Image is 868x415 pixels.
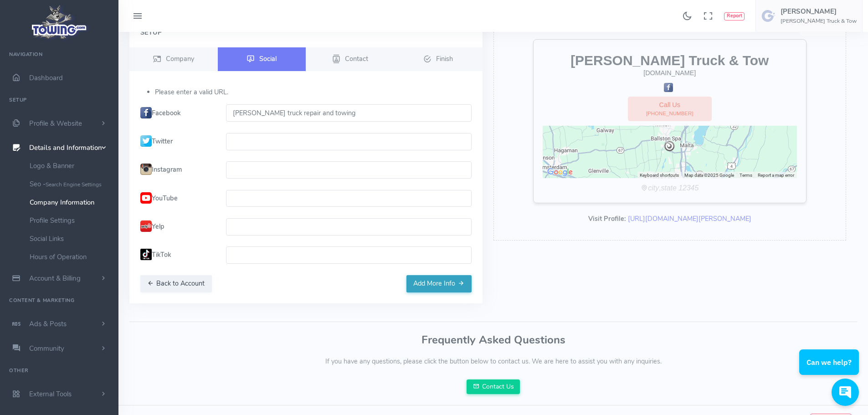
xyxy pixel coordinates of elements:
a: Hours of Operation [23,248,118,266]
div: , [543,183,797,194]
label: YouTube [135,190,221,207]
label: Yelp [135,218,221,236]
h3: Frequently Asked Questions [129,334,857,346]
img: logo [29,3,90,41]
i: city [648,184,659,192]
a: Company Information [23,193,118,211]
a: Call Us[PHONE_NUMBER] [628,97,712,122]
a: [URL][DOMAIN_NAME][PERSON_NAME] [628,214,751,223]
h5: [PERSON_NAME] [781,8,857,15]
button: Back to Account [140,275,212,292]
a: Profile Settings [23,211,118,230]
span: Account & Billing [29,274,81,283]
li: Please enter a valid URL. [155,87,472,97]
b: Visit Profile: [588,214,626,223]
h6: [PERSON_NAME] Truck & Tow [781,18,857,24]
span: Community [29,344,64,353]
label: Twitter [135,133,221,150]
h4: Setup [140,29,472,36]
span: Profile & Website [29,119,82,128]
a: Logo & Banner [23,157,118,175]
a: Seo -Search Engine Settings [23,175,118,193]
img: insta.png [140,164,152,175]
a: Terms (opens in new tab) [740,173,752,178]
img: Yelp.png [140,220,152,232]
iframe: Conversations [792,324,868,415]
img: fb.png [140,107,152,118]
button: Keyboard shortcuts [640,172,679,179]
span: External Tools [29,389,72,399]
img: tiktok.png [140,249,152,260]
span: Details and Information [29,143,102,153]
span: Company [166,54,194,63]
h2: [PERSON_NAME] Truck & Tow [543,53,797,68]
label: Instagram [135,161,221,179]
img: YouTubeIcon.png [140,192,152,204]
small: Search Engine Settings [46,181,102,188]
div: [DOMAIN_NAME] [543,68,797,78]
i: state [661,184,676,192]
a: Contact Us [467,379,520,394]
img: twit.png [140,135,152,147]
label: TikTok [135,246,221,264]
button: Report [724,12,745,20]
span: [PHONE_NUMBER] [646,110,693,118]
img: user-image [761,9,776,23]
a: Social Links [23,230,118,248]
button: Add More Info [406,275,472,292]
span: Finish [436,54,453,63]
p: If you have any questions, please click the button below to contact us. We are here to assist you... [129,357,857,367]
span: Social [259,54,277,63]
span: Ads & Posts [29,319,67,328]
a: Open this area in Google Maps (opens a new window) [545,166,575,178]
span: Map data ©2025 Google [684,173,734,178]
img: Google [545,166,575,178]
span: Dashboard [29,73,63,82]
a: Report a map error [758,173,794,178]
i: 12345 [678,184,699,192]
span: Contact [345,54,368,63]
label: Facebook [135,104,221,122]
